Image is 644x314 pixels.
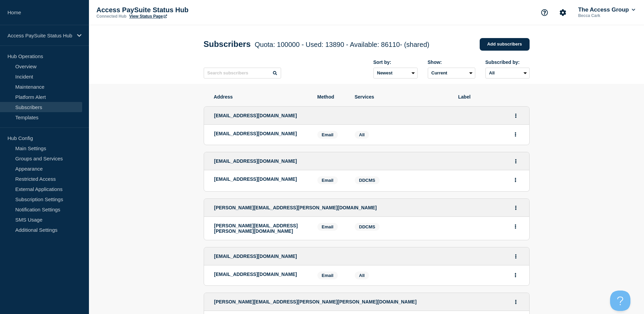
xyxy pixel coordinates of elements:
[512,156,520,167] button: Actions
[96,6,232,14] p: Access PaySuite Status Hub
[7,33,73,38] p: Access PaySuite Status Hub
[511,175,520,185] button: Actions
[214,205,377,210] span: [PERSON_NAME][EMAIL_ADDRESS][PERSON_NAME][DOMAIN_NAME]
[96,14,127,19] p: Connected Hub
[317,131,338,139] span: Email
[255,41,429,48] span: Quota: 100000 - Used: 13890 - Available: 86110 - (shared)
[317,176,338,184] span: Email
[373,59,418,65] div: Sort by:
[512,297,520,307] button: Actions
[317,272,338,279] span: Email
[214,131,307,136] p: [EMAIL_ADDRESS][DOMAIN_NAME]
[359,178,375,183] span: DDCMS
[214,158,297,164] span: [EMAIL_ADDRESS][DOMAIN_NAME]
[511,270,520,280] button: Actions
[359,273,365,278] span: All
[512,110,520,121] button: Actions
[204,68,281,78] input: Search subscribers
[428,59,475,65] div: Show:
[359,132,365,137] span: All
[359,224,375,229] span: DDCMS
[512,203,520,213] button: Actions
[214,299,417,304] span: [PERSON_NAME][EMAIL_ADDRESS][PERSON_NAME][PERSON_NAME][DOMAIN_NAME]
[214,113,297,118] span: [EMAIL_ADDRESS][DOMAIN_NAME]
[556,5,570,20] button: Account settings
[511,221,520,232] button: Actions
[355,94,448,100] span: Services
[373,68,418,78] select: Sort by
[214,254,297,259] span: [EMAIL_ADDRESS][DOMAIN_NAME]
[129,14,167,19] a: View Status Page
[512,251,520,262] button: Actions
[577,13,637,18] p: Becca Cark
[458,94,519,100] span: Label
[537,5,552,20] button: Support
[610,291,630,311] iframe: Help Scout Beacon - Open
[485,59,530,65] div: Subscribed by:
[511,129,520,140] button: Actions
[577,6,637,13] button: The Access Group
[480,38,530,51] a: Add subscribers
[214,94,307,100] span: Address
[317,94,345,100] span: Method
[214,223,307,234] p: [PERSON_NAME][EMAIL_ADDRESS][PERSON_NAME][DOMAIN_NAME]
[204,39,429,49] h1: Subscribers
[428,68,475,78] select: Deleted
[214,272,307,277] p: [EMAIL_ADDRESS][DOMAIN_NAME]
[317,223,338,231] span: Email
[214,176,307,182] p: [EMAIL_ADDRESS][DOMAIN_NAME]
[485,68,530,78] select: Subscribed by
